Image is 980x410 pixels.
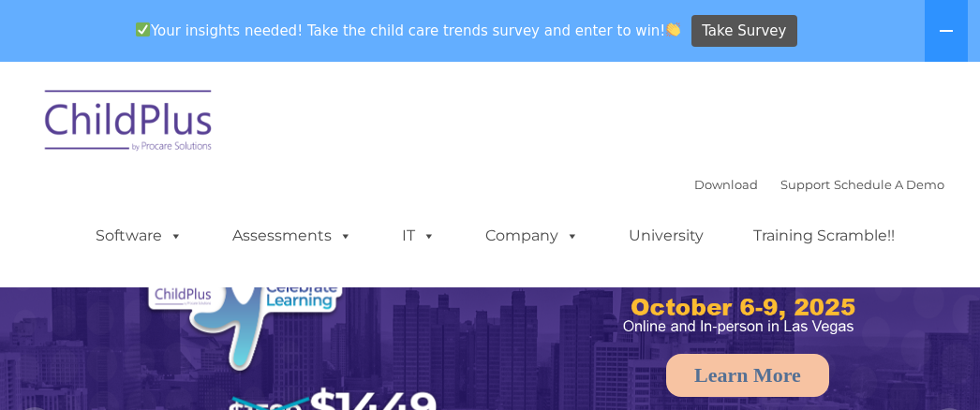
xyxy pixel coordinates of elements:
[36,77,223,170] img: ChildPlus by Procare Solutions
[735,217,913,255] a: Training Scramble!!
[77,217,201,255] a: Software
[610,217,722,255] a: University
[702,15,786,48] span: Take Survey
[214,217,371,255] a: Assessments
[691,15,797,48] a: Take Survey
[780,177,830,192] a: Support
[127,12,689,49] span: Your insights needed! Take the child care trends survey and enter to win!
[666,354,829,397] a: Learn More
[694,177,944,192] font: |
[666,22,680,37] img: 👏
[136,22,150,37] img: ✅
[467,217,598,255] a: Company
[834,177,944,192] a: Schedule A Demo
[383,217,454,255] a: IT
[694,177,758,192] a: Download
